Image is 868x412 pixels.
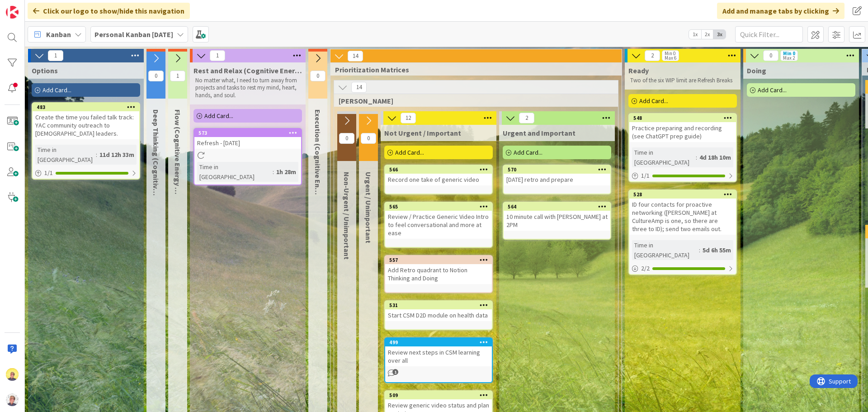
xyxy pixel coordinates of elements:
[504,166,610,185] div: 570[DATE] retro and prepare
[97,150,137,160] div: 11d 12h 33m
[632,240,699,260] div: Time in [GEOGRAPHIC_DATA]
[33,103,139,139] div: 483Create the time you failed talk track: YAC community outreach to [DEMOGRAPHIC_DATA] leaders.
[6,6,19,19] img: Visit kanbanzone.com
[44,168,53,178] span: 1 / 1
[385,338,492,346] div: 499
[783,56,795,60] div: Max 2
[717,3,844,19] div: Add and manage tabs by clicking
[697,152,733,162] div: 4d 18h 10m
[48,50,63,61] span: 1
[151,109,160,226] span: Deep Thinking (Cognitive Energy H)
[274,167,298,177] div: 1h 28m
[197,162,273,182] div: Time in [GEOGRAPHIC_DATA]
[351,82,367,93] span: 14
[503,165,611,194] a: 570[DATE] retro and prepare
[361,133,376,144] span: 0
[384,300,493,330] a: 531Start CSM D2D module on health data
[504,203,610,211] div: 564
[639,97,668,105] span: Add Card...
[700,245,733,255] div: 5d 6h 55m
[389,166,492,173] div: 566
[310,71,325,81] span: 0
[194,137,301,149] div: Refresh - [DATE]
[713,30,726,39] span: 3x
[735,26,803,43] input: Quick Filter...
[385,309,492,321] div: Start CSM D2D module on health data
[198,130,301,136] div: 573
[629,190,736,235] div: 528ID four contacts for proactive networking ([PERSON_NAME] at CultureAmp is one, so there are th...
[385,301,492,309] div: 531
[389,302,492,308] div: 531
[204,112,233,120] span: Add Card...
[508,204,610,210] div: 564
[629,114,736,142] div: 548Practice preparing and recording (see ChatGPT prep guide)
[401,113,416,123] span: 12
[19,1,41,12] span: Support
[170,71,185,81] span: 1
[37,104,139,110] div: 483
[504,203,610,231] div: 56410 minute call with [PERSON_NAME] at 2PM
[32,66,58,75] span: Options
[33,167,139,179] div: 1/1
[633,191,736,198] div: 528
[385,391,492,399] div: 509
[384,255,493,293] a: 557Add Retro quadrant to Notion Thinking and Doing
[6,368,19,381] img: JW
[758,86,787,94] span: Add Card...
[519,113,534,123] span: 2
[384,337,493,383] a: 499Review next steps in CSM learning over all
[632,147,696,167] div: Time in [GEOGRAPHIC_DATA]
[385,256,492,284] div: 557Add Retro quadrant to Notion Thinking and Doing
[195,77,300,99] p: No matter what, I need to turn away from projects and tasks to rest my mind, heart, hands, and soul.
[629,190,736,199] div: 528
[384,128,461,137] span: Not Urgent / Important
[699,245,700,255] span: :
[504,211,610,231] div: 10 minute call with [PERSON_NAME] at 2PM
[641,171,650,180] span: 1 / 1
[665,56,676,60] div: Max 6
[389,204,492,210] div: 565
[628,66,649,75] span: Ready
[385,166,492,174] div: 566
[28,3,190,19] div: Click our logo to show/hide this navigation
[628,113,737,182] a: 548Practice preparing and recording (see ChatGPT prep guide)Time in [GEOGRAPHIC_DATA]:4d 18h 10m1/1
[313,109,322,261] span: Execution (Cognitive Energy L-M)
[385,211,492,239] div: Review / Practice Generic Video Intro to feel conversational and more at ease
[633,115,736,121] div: 548
[348,51,363,62] span: 14
[665,51,675,56] div: Min 0
[194,129,301,137] div: 573
[96,150,97,160] span: :
[33,111,139,139] div: Create the time you failed talk track: YAC community outreach to [DEMOGRAPHIC_DATA] leaders.
[46,29,71,40] span: Kanban
[385,264,492,284] div: Add Retro quadrant to Notion Thinking and Doing
[629,199,736,235] div: ID four contacts for proactive networking ([PERSON_NAME] at CultureAmp is one, so there are three...
[392,369,398,375] span: 1
[395,148,424,156] span: Add Card...
[194,129,301,149] div: 573Refresh - [DATE]
[42,86,71,94] span: Add Card...
[210,50,225,61] span: 1
[339,96,607,105] span: Eisenhower
[385,174,492,185] div: Record one take of generic video
[503,128,576,137] span: Urgent and Important
[193,66,302,75] span: Rest and Relax (Cognitive Energy L)
[6,393,19,406] img: avatar
[385,166,492,185] div: 566Record one take of generic video
[629,122,736,142] div: Practice preparing and recording (see ChatGPT prep guide)
[783,51,795,56] div: Min 0
[384,202,493,248] a: 565Review / Practice Generic Video Intro to feel conversational and more at ease
[364,172,373,243] span: Urgent / Unimportant
[389,339,492,346] div: 499
[629,170,736,181] div: 1/1
[193,128,302,185] a: 573Refresh - [DATE]Time in [GEOGRAPHIC_DATA]:1h 28m
[389,392,492,398] div: 509
[335,65,610,74] span: Prioritization Matrices
[385,203,492,239] div: 565Review / Practice Generic Video Intro to feel conversational and more at ease
[630,77,735,84] p: Two of the six WIP limit are Refresh Breaks
[148,71,164,81] span: 0
[33,103,139,111] div: 483
[763,50,778,61] span: 0
[273,167,274,177] span: :
[35,145,96,165] div: Time in [GEOGRAPHIC_DATA]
